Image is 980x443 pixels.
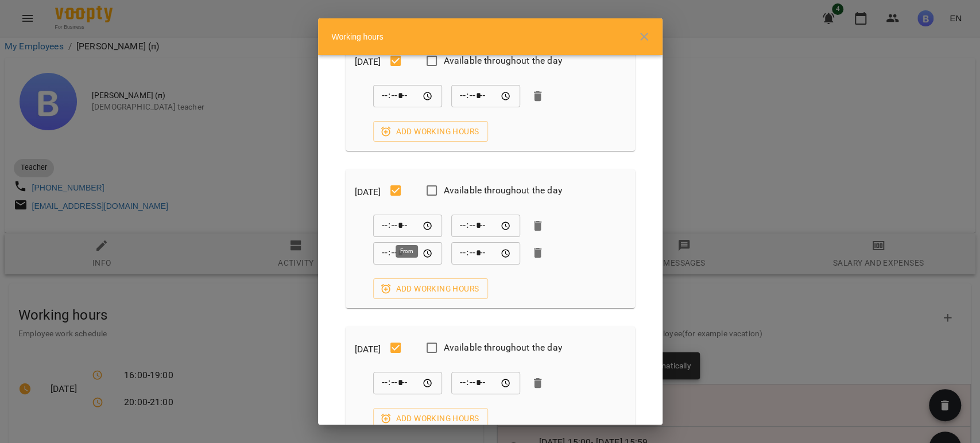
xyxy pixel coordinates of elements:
div: From [373,85,442,108]
button: Delete [529,217,547,235]
div: To [451,372,520,395]
button: Add working hours [373,278,489,299]
div: From [373,372,442,395]
div: To [451,215,520,238]
button: Delete [529,375,547,392]
span: Available throughout the day [444,184,562,197]
h6: [DATE] [355,341,381,357]
button: Delete [529,88,547,105]
h6: [DATE] [355,184,381,200]
div: From [373,242,442,265]
button: Add working hours [373,121,489,142]
div: Working hours [318,18,663,55]
span: Available throughout the day [444,341,562,355]
span: Available throughout the day [444,54,562,68]
span: Add working hours [382,411,479,425]
span: Add working hours [382,125,479,138]
h6: [DATE] [355,54,381,70]
span: Add working hours [382,282,479,296]
div: To [451,85,520,108]
button: Add working hours [373,408,489,429]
